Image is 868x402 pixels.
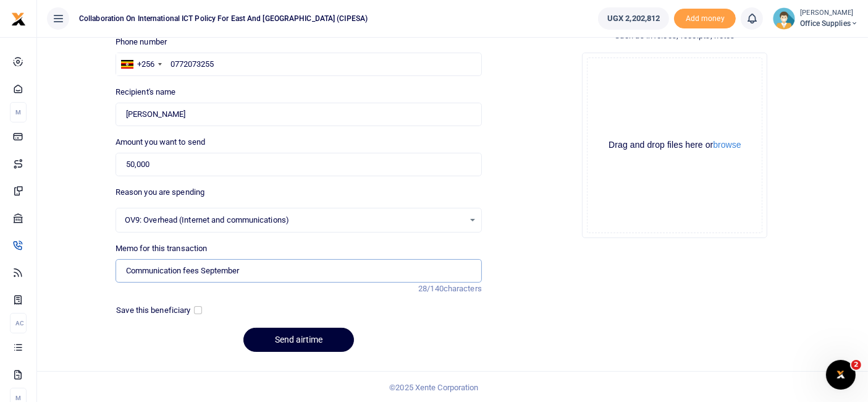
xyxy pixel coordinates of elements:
span: Office Supplies [800,18,858,29]
div: Uganda: +256 [116,53,166,75]
input: Enter extra information [116,259,482,283]
span: Collaboration on International ICT Policy For East and [GEOGRAPHIC_DATA] (CIPESA) [74,13,373,24]
input: MTN & Airtel numbers are validated [116,103,482,126]
div: File Uploader [582,53,767,238]
button: Send airtime [243,328,354,352]
li: M [10,102,27,122]
li: Toup your wallet [674,9,736,29]
li: Wallet ballance [593,7,674,30]
span: characters [444,284,482,293]
label: Amount you want to send [116,136,205,148]
small: [PERSON_NAME] [800,8,858,19]
iframe: Intercom live chat [826,360,856,390]
button: browse [713,140,741,149]
div: +256 [137,58,154,71]
span: OV9: Overhead (Internet and communications) [125,214,464,226]
img: logo-small [11,12,26,27]
label: Recipient's name [116,86,176,98]
span: UGX 2,202,812 [607,12,660,25]
a: profile-user [PERSON_NAME] Office Supplies [773,7,858,30]
input: Enter phone number [116,53,482,76]
a: Add money [674,13,736,22]
span: Add money [674,9,736,29]
label: Reason you are spending [116,186,204,199]
label: Phone number [116,36,167,48]
input: UGX [116,153,482,176]
a: UGX 2,202,812 [598,7,669,30]
span: 28/140 [418,284,444,293]
div: Drag and drop files here or [588,139,762,151]
span: 2 [851,360,861,370]
a: logo-small logo-large logo-large [11,14,26,23]
img: profile-user [773,7,795,30]
label: Memo for this transaction [116,242,208,255]
label: Save this beneficiary [116,304,190,317]
li: Ac [10,313,27,333]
